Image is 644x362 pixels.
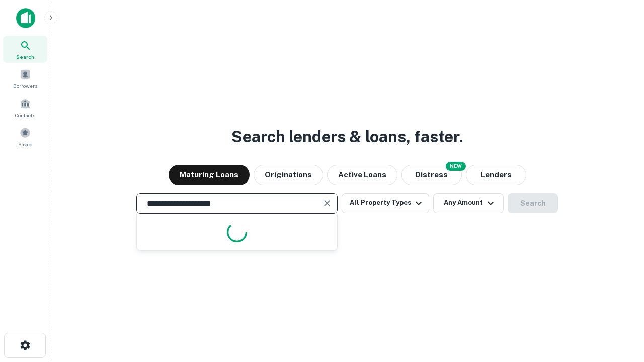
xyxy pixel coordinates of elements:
button: Clear [320,196,334,210]
button: Any Amount [433,193,504,213]
h3: Search lenders & loans, faster. [231,125,463,149]
button: Lenders [466,165,526,185]
span: Search [16,53,34,61]
button: Search distressed loans with lien and other non-mortgage details. [401,165,462,185]
span: Saved [18,140,33,148]
a: Contacts [3,94,47,121]
img: capitalize-icon.png [16,8,35,28]
a: Borrowers [3,65,47,92]
iframe: Chat Widget [594,282,644,330]
a: Search [3,36,47,63]
div: NEW [446,162,466,171]
button: All Property Types [342,193,429,213]
button: Originations [254,165,323,185]
span: Borrowers [13,82,37,90]
button: Active Loans [327,165,397,185]
a: Saved [3,123,47,150]
span: Contacts [15,111,35,119]
button: Maturing Loans [169,165,250,185]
